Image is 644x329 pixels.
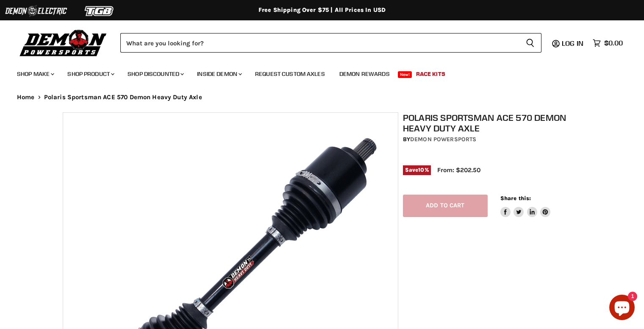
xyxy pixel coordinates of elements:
[44,94,202,101] span: Polaris Sportsman ACE 570 Demon Heavy Duty Axle
[120,33,541,53] form: Product
[500,195,551,217] aside: Share this:
[403,112,586,134] h1: Polaris Sportsman ACE 570 Demon Heavy Duty Axle
[191,65,247,83] a: Inside Demon
[398,71,412,78] span: New!
[68,3,131,19] img: TGB Logo 2
[11,62,621,83] ul: Main menu
[562,39,583,47] span: Log in
[249,65,331,83] a: Request Custom Axles
[588,37,627,49] a: $0.00
[519,33,541,53] button: Search
[121,65,189,83] a: Shop Discounted
[403,165,431,175] span: Save %
[410,136,476,143] a: Demon Powersports
[604,39,623,47] span: $0.00
[120,33,519,53] input: Search
[11,65,59,83] a: Shop Make
[61,65,119,83] a: Shop Product
[403,135,586,144] div: by
[437,166,480,174] span: From: $202.50
[333,65,396,83] a: Demon Rewards
[418,167,424,173] span: 10
[410,65,452,83] a: Race Kits
[558,39,588,47] a: Log in
[17,28,110,58] img: Demon Powersports
[17,94,35,101] a: Home
[500,195,531,201] span: Share this:
[4,3,68,19] img: Demon Electric Logo 2
[607,295,637,322] inbox-online-store-chat: Shopify online store chat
